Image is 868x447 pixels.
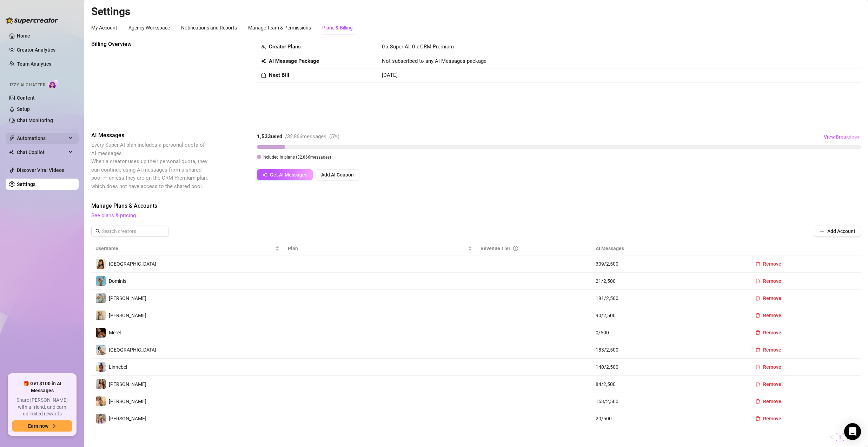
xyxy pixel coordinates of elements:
[91,131,209,140] span: AI Messages
[763,399,781,404] span: Remove
[109,399,146,404] span: [PERSON_NAME]
[96,396,106,406] img: Marie
[596,312,741,319] span: 90 / 2,500
[750,293,787,304] button: Remove
[257,133,282,140] strong: 1,533 used
[6,17,58,24] img: logo-BBDzfeDw.svg
[91,24,117,32] div: My Account
[17,133,67,144] span: Automations
[12,380,72,394] span: 🎁 Get $100 in AI Messages
[17,61,51,67] a: Team Analytics
[750,396,787,407] button: Remove
[763,278,781,284] span: Remove
[96,293,106,303] img: Olivia
[755,330,760,335] span: delete
[263,155,331,160] span: Included in plans ( 32,866 messages)
[750,413,787,424] button: Remove
[750,275,787,287] button: Remove
[96,414,106,423] img: Jenna
[763,347,781,353] span: Remove
[382,72,398,78] span: [DATE]
[763,295,781,301] span: Remove
[755,416,760,421] span: delete
[102,227,159,235] input: Search creators
[109,330,121,335] span: Merel
[109,347,156,353] span: [GEOGRAPHIC_DATA]
[755,261,760,266] span: delete
[596,260,741,268] span: 309 / 2,500
[591,242,746,255] th: AI Messages
[596,415,741,422] span: 20 / 500
[257,169,313,180] button: Get AI Messages
[269,72,289,78] strong: Next Bill
[755,399,760,404] span: delete
[513,246,518,251] span: info-circle
[382,57,486,66] span: Not subscribed to any AI Messages package
[750,361,787,373] button: Remove
[12,397,72,418] span: Share [PERSON_NAME] with a friend, and earn unlimited rewards
[9,135,15,141] span: thunderbolt
[109,416,146,421] span: [PERSON_NAME]
[95,229,100,234] span: search
[763,261,781,267] span: Remove
[836,433,844,441] a: 1
[248,24,311,32] div: Manage Team & Permissions
[316,169,359,180] button: Add AI Coupon
[10,82,45,88] span: Izzy AI Chatter
[91,202,861,210] span: Manage Plans & Accounts
[91,5,861,18] h2: Settings
[750,344,787,355] button: Remove
[285,133,326,140] span: / 32,866 messages
[17,181,35,187] a: Settings
[596,329,741,336] span: 0 / 500
[763,313,781,318] span: Remove
[96,311,106,320] img: Megan
[9,150,14,155] img: Chat Copilot
[96,259,106,269] img: Tokyo
[596,363,741,371] span: 140 / 2,500
[96,379,106,389] img: Nora
[481,246,510,251] span: Revenue Tier
[750,379,787,390] button: Remove
[823,131,861,142] button: View Breakdown
[91,212,136,219] a: See plans & pricing
[827,228,855,234] span: Add Account
[827,433,836,441] button: left
[755,347,760,352] span: delete
[382,44,454,50] span: 0 x Super AI, 0 x CRM Premium
[755,382,760,387] span: delete
[814,226,861,237] button: Add Account
[750,258,787,269] button: Remove
[322,24,353,32] div: Plans & Billing
[329,133,339,140] span: ( 5 %)
[109,364,127,370] span: Linnebel
[96,276,106,286] img: Dominis
[596,294,741,302] span: 191 / 2,500
[109,381,146,387] span: [PERSON_NAME]
[261,45,266,49] span: team
[17,44,73,55] a: Creator Analytics
[96,345,106,355] img: Tokyo
[321,172,354,178] span: Add AI Coupon
[109,278,126,284] span: Dominis
[109,313,146,318] span: [PERSON_NAME]
[96,362,106,372] img: Linnebel
[96,328,106,338] img: Merel
[596,277,741,285] span: 21 / 2,500
[755,313,760,318] span: delete
[755,296,760,301] span: delete
[269,44,301,50] strong: Creator Plans
[284,242,476,255] th: Plan
[270,172,307,178] span: Get AI Messages
[269,58,319,64] strong: AI Message Package
[181,24,237,32] div: Notifications and Reports
[17,106,30,112] a: Setup
[91,142,208,189] span: Every Super AI plan includes a personal quota of AI messages. When a creator uses up their person...
[596,398,741,405] span: 153 / 2,500
[750,327,787,338] button: Remove
[17,118,53,123] a: Chat Monitoring
[17,95,35,101] a: Content
[109,261,156,267] span: [GEOGRAPHIC_DATA]
[109,295,146,301] span: [PERSON_NAME]
[91,40,209,48] span: Billing Overview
